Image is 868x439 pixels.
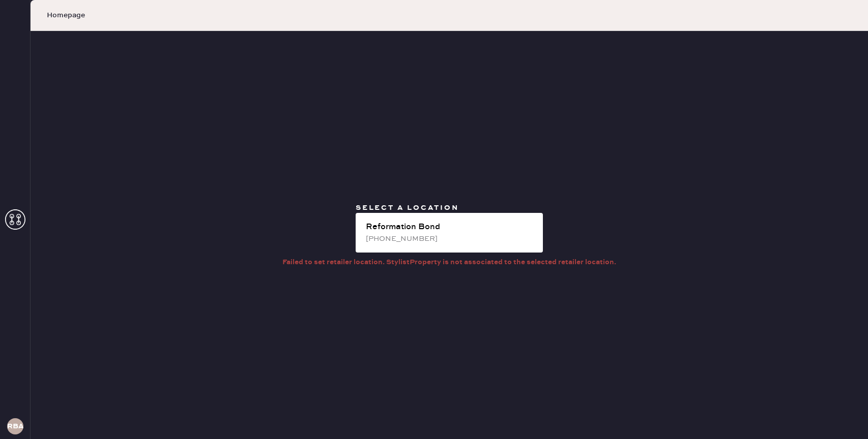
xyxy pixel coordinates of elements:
[820,393,863,437] iframe: Front Chat
[282,257,616,268] div: Failed to set retailer location. StylistProperty is not associated to the selected retailer locat...
[356,203,459,212] span: Select a location
[366,233,535,244] div: [PHONE_NUMBER]
[7,423,23,430] h3: RBA
[366,221,535,233] div: Reformation Bond
[47,10,85,20] span: Homepage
